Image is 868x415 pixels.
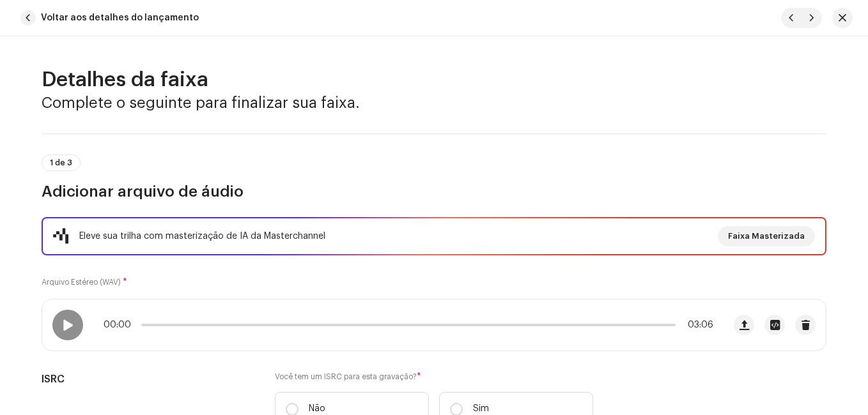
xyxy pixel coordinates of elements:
[42,93,826,113] h3: Complete o seguinte para finalizar sua faixa.
[681,320,713,330] span: 03:06
[275,372,593,382] label: Você tem um ISRC para esta gravação?
[79,229,325,244] div: Eleve sua trilha com masterização de IA da Masterchannel
[718,226,815,246] button: Faixa Masterizada
[42,67,826,93] h2: Detalhes da faixa
[42,181,826,202] h3: Adicionar arquivo de áudio
[42,372,254,387] h5: ISRC
[728,223,805,249] span: Faixa Masterizada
